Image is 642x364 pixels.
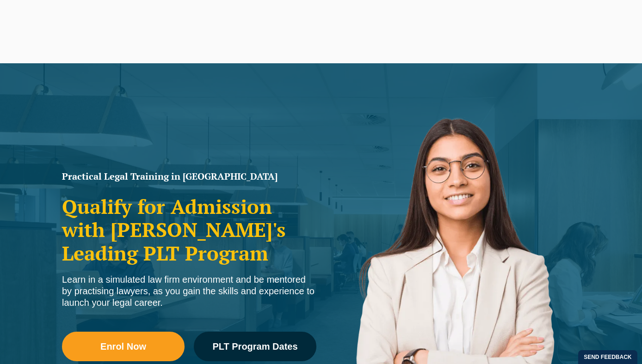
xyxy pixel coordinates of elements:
a: Enrol Now [62,332,185,361]
span: PLT Program Dates [212,342,297,351]
div: Learn in a simulated law firm environment and be mentored by practising lawyers, as you gain the ... [62,274,316,309]
h1: Practical Legal Training in [GEOGRAPHIC_DATA] [62,172,316,181]
h2: Qualify for Admission with [PERSON_NAME]'s Leading PLT Program [62,195,316,265]
a: PLT Program Dates [194,332,316,361]
span: Enrol Now [100,342,146,351]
